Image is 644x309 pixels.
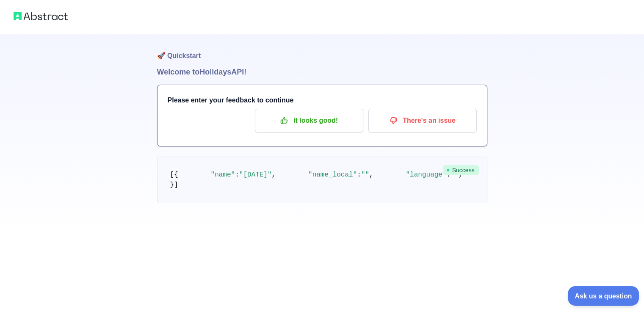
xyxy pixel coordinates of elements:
span: : [357,171,361,179]
span: Success [443,165,479,175]
p: It looks good! [261,113,357,128]
span: "" [361,171,369,179]
h1: 🚀 Quickstart [157,34,487,66]
span: , [369,171,373,179]
span: , [272,171,276,179]
span: "language" [406,171,446,179]
span: "name" [211,171,235,179]
span: "name_local" [308,171,357,179]
span: : [235,171,239,179]
h3: Please enter your feedback to continue [168,95,477,105]
span: "[DATE]" [239,171,272,179]
button: There's an issue [368,109,477,132]
button: It looks good! [255,109,363,132]
h1: Welcome to Holidays API! [157,66,487,78]
p: There's an issue [375,113,470,128]
img: Abstract logo [14,10,68,22]
iframe: Toggle Customer Support [568,286,640,306]
span: [ [170,171,174,179]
